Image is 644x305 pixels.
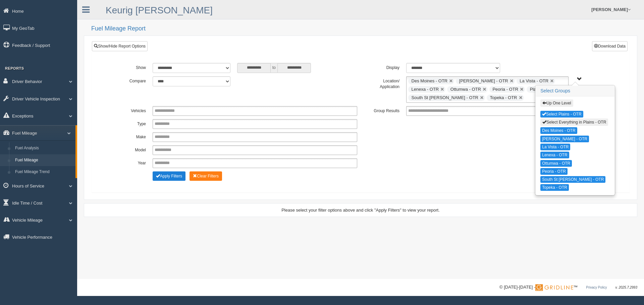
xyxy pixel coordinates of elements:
button: South St [PERSON_NAME] - OTR [540,176,605,183]
span: South St [PERSON_NAME] - OTR [412,95,478,100]
label: Group Results [361,106,403,114]
button: Peoria - OTR [540,168,568,175]
label: Make [107,132,149,140]
button: Up One Level [540,99,573,107]
label: Type [107,119,149,127]
h3: Select Groups [536,86,614,96]
button: Lenexa - OTR [540,152,569,158]
img: Gridline [535,284,573,291]
span: Des Moines - OTR [412,78,448,83]
span: Lenexa - OTR [412,87,439,92]
div: Please select your filter options above and click "Apply Filters" to view your report. [90,207,631,213]
button: La Vista - OTR [540,144,570,150]
h2: Fuel Mileage Report [91,25,637,32]
span: to [271,63,277,73]
label: Display [361,63,403,71]
label: Model [107,145,149,153]
label: Vehicles [107,106,149,114]
label: Show [107,63,149,71]
span: Topeka - OTR [490,95,517,100]
label: Year [107,158,149,166]
span: [PERSON_NAME] - OTR [459,78,508,83]
a: Fuel Mileage Trend [12,166,75,178]
a: Fuel Analysis [12,142,75,154]
button: Topeka - OTR [540,184,569,191]
a: Fuel Mileage [12,154,75,166]
span: v. 2025.7.2993 [615,286,637,289]
button: Select Plains - OTR [540,111,583,118]
a: Keurig [PERSON_NAME] [106,5,213,15]
button: Change Filter Options [153,171,185,181]
button: Select Everything in Plains - OTR [540,119,608,126]
button: Des Moines - OTR [540,127,577,134]
span: Peoria - OTR [492,87,518,92]
span: Ottumwa - OTR [450,87,481,92]
label: Compare [107,76,149,84]
button: Ottumwa - OTR [540,160,572,167]
a: Privacy Policy [586,286,607,289]
div: © [DATE]-[DATE] - ™ [499,284,637,291]
button: Download Data [592,41,628,51]
a: Show/Hide Report Options [92,41,148,51]
button: [PERSON_NAME] - OTR [540,136,589,142]
button: Change Filter Options [190,171,222,181]
span: Plains - OTR [530,87,555,92]
span: La Vista - OTR [520,78,548,83]
label: Location/ Application [361,76,403,90]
